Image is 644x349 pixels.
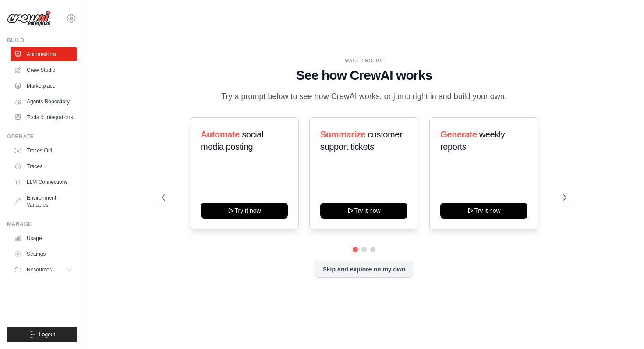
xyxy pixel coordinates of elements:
a: Crew Studio [11,63,77,77]
div: Manage [7,221,77,228]
div: Build [7,37,77,44]
button: Try it now [440,203,527,219]
button: Skip and explore on my own [315,261,413,278]
h1: See how CrewAI works [162,67,566,83]
a: Marketplace [11,79,77,93]
a: Agents Repository [11,95,77,109]
span: social media posting [201,130,263,152]
span: Logout [39,331,55,338]
p: Try a prompt below to see how CrewAI works, or jump right in and build your own. [217,90,511,103]
span: Generate [440,130,477,139]
iframe: Chat Widget [600,307,644,349]
a: Automations [11,47,77,61]
button: Resources [11,263,77,277]
span: Resources [27,266,52,273]
a: Traces [11,159,77,173]
span: Automate [201,130,240,139]
span: weekly reports [440,130,505,152]
a: Traces Old [11,144,77,158]
img: Logo [7,10,51,27]
span: customer support tickets [320,130,402,152]
div: WALKTHROUGH [162,57,566,64]
a: Tools & Integrations [11,110,77,124]
div: Operate [7,133,77,140]
button: Try it now [201,203,288,219]
span: Summarize [320,130,365,139]
button: Logout [7,327,77,342]
button: Try it now [320,203,407,219]
a: LLM Connections [11,175,77,189]
a: Settings [11,247,77,261]
a: Environment Variables [11,191,77,212]
a: Usage [11,231,77,245]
